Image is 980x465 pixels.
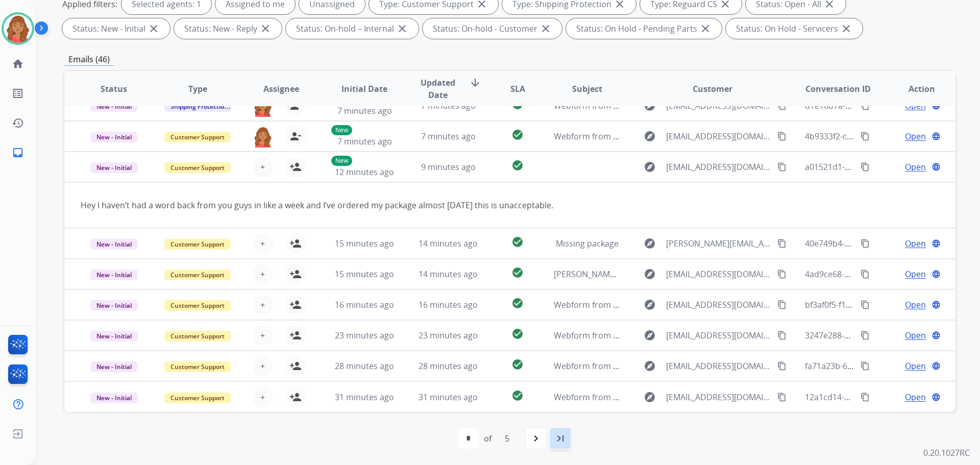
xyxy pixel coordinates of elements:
mat-icon: explore [644,329,656,341]
span: Type [188,83,207,95]
mat-icon: language [932,239,941,248]
span: [EMAIL_ADDRESS][DOMAIN_NAME] [666,360,771,372]
mat-icon: person_add [289,299,302,311]
mat-icon: content_copy [861,300,870,309]
span: 28 minutes ago [419,360,478,372]
span: [EMAIL_ADDRESS][DOMAIN_NAME] [666,130,771,142]
div: 5 [497,428,518,449]
span: New - Initial [90,331,138,341]
span: Conversation ID [805,83,871,95]
span: bf3af0f5-f1a8-496f-a619-516c8e94b638 [805,299,952,310]
mat-icon: arrow_downward [469,77,481,89]
span: Subject [572,83,602,95]
span: 31 minutes ago [419,391,478,403]
mat-icon: close [540,22,552,35]
mat-icon: history [12,117,24,129]
div: Status: On Hold - Pending Parts [566,18,722,39]
mat-icon: person_add [289,268,302,280]
span: + [260,360,265,372]
mat-icon: check_circle [511,297,524,309]
mat-icon: close [699,22,712,35]
span: Open [905,360,926,372]
mat-icon: check_circle [511,266,524,279]
mat-icon: content_copy [777,331,787,340]
span: 14 minutes ago [419,268,478,280]
div: of [484,432,492,445]
span: Customer Support [164,331,231,341]
mat-icon: inbox [12,146,24,159]
span: [EMAIL_ADDRESS][DOMAIN_NAME] [666,391,771,403]
span: 15 minutes ago [335,268,394,280]
p: 0.20.1027RC [923,447,970,459]
mat-icon: language [932,270,941,279]
span: Customer Support [164,162,231,173]
span: Customer Support [164,132,231,142]
mat-icon: content_copy [777,132,787,141]
div: Status: New - Initial [62,18,170,39]
mat-icon: content_copy [777,239,787,248]
span: Customer Support [164,361,231,372]
mat-icon: content_copy [777,300,787,309]
mat-icon: content_copy [777,361,787,371]
div: Status: New - Reply [174,18,282,39]
span: [PERSON_NAME]’s [554,268,623,280]
span: Open [905,299,926,311]
mat-icon: language [932,361,941,371]
span: Open [905,391,926,403]
div: Hey I haven’t had a word back from you guys in like a week and I’ve ordered my package almost [DA... [81,199,772,211]
mat-icon: person_remove [289,130,302,142]
span: 4ad9ce68-b730-41f7-bc66-8d51fe8aea00 [805,268,959,280]
span: Status [101,83,127,95]
span: 9 minutes ago [421,161,476,173]
button: + [253,295,273,315]
span: New - Initial [90,270,138,280]
mat-icon: person_add [289,237,302,250]
span: + [260,329,265,341]
span: 12 minutes ago [335,166,394,178]
button: + [253,356,273,376]
span: Assignee [263,83,299,95]
mat-icon: explore [644,299,656,311]
mat-icon: explore [644,391,656,403]
span: 7 minutes ago [421,131,476,142]
span: New - Initial [90,162,138,173]
button: + [253,157,273,177]
mat-icon: content_copy [861,162,870,172]
mat-icon: last_page [554,432,567,445]
p: New [331,156,352,166]
mat-icon: content_copy [777,393,787,402]
span: + [260,161,265,173]
mat-icon: content_copy [777,270,787,279]
span: SLA [510,83,525,95]
span: 12a1cd14-6988-4338-834f-2d7087f9db26 [805,391,960,403]
span: 16 minutes ago [419,299,478,310]
mat-icon: home [12,58,24,70]
mat-icon: close [148,22,160,35]
span: New - Initial [90,361,138,372]
mat-icon: check_circle [511,236,524,248]
mat-icon: person_add [289,329,302,341]
p: New [331,125,352,135]
span: Initial Date [341,83,387,95]
span: 15 minutes ago [335,238,394,249]
span: Customer Support [164,270,231,280]
span: Webform from [EMAIL_ADDRESS][DOMAIN_NAME] on [DATE] [554,360,785,372]
span: + [260,391,265,403]
span: Customer Support [164,300,231,311]
span: 16 minutes ago [335,299,394,310]
mat-icon: navigate_next [530,432,542,445]
span: [EMAIL_ADDRESS][DOMAIN_NAME] [666,299,771,311]
span: 7 minutes ago [337,136,392,147]
mat-icon: language [932,300,941,309]
mat-icon: language [932,393,941,402]
mat-icon: explore [644,237,656,250]
span: Open [905,268,926,280]
mat-icon: check_circle [511,358,524,371]
mat-icon: person_add [289,360,302,372]
mat-icon: check_circle [511,328,524,340]
mat-icon: explore [644,130,656,142]
span: Customer Support [164,393,231,403]
mat-icon: content_copy [861,132,870,141]
mat-icon: language [932,331,941,340]
mat-icon: check_circle [511,129,524,141]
